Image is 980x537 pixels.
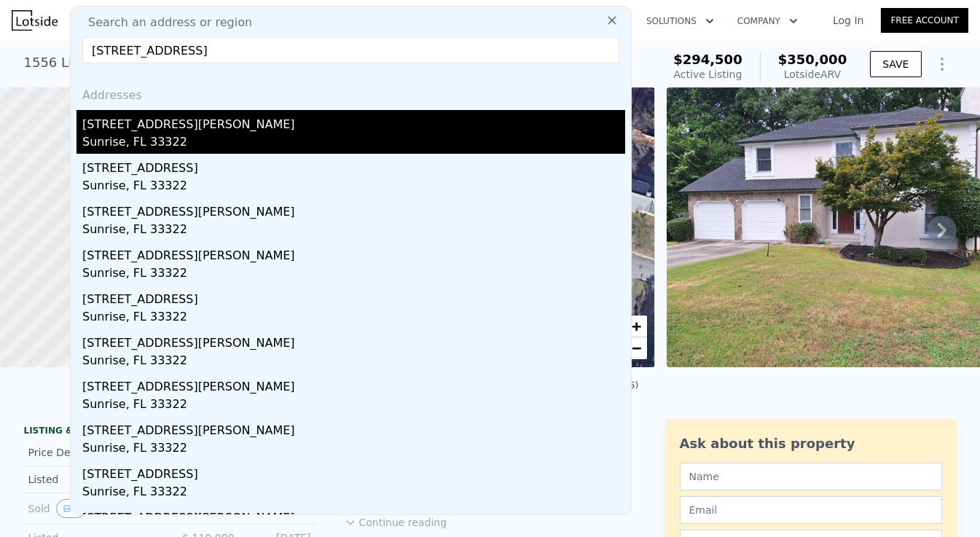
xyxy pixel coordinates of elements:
[77,75,625,110] div: Addresses
[82,439,625,460] div: Sunrise, FL 33322
[625,337,647,359] a: Zoom out
[635,8,726,34] button: Solutions
[82,416,625,439] div: [STREET_ADDRESS][PERSON_NAME]
[82,483,625,503] div: Sunrise, FL 33322
[82,241,625,264] div: [STREET_ADDRESS][PERSON_NAME]
[673,52,742,67] span: $294,500
[680,434,942,454] div: Ask about this property
[778,67,847,82] div: Lotside ARV
[82,285,625,308] div: [STREET_ADDRESS]
[680,463,942,490] input: Name
[82,197,625,221] div: [STREET_ADDRESS][PERSON_NAME]
[82,308,625,329] div: Sunrise, FL 33322
[680,496,942,524] input: Email
[82,154,625,177] div: [STREET_ADDRESS]
[82,110,625,133] div: [STREET_ADDRESS][PERSON_NAME]
[345,515,447,530] button: Continue reading
[82,177,625,197] div: Sunrise, FL 33322
[82,133,625,154] div: Sunrise, FL 33322
[82,372,625,396] div: [STREET_ADDRESS][PERSON_NAME]
[632,339,641,357] span: −
[928,50,957,79] button: Show Options
[82,503,625,527] div: [STREET_ADDRESS][PERSON_NAME]
[625,315,647,337] a: Zoom in
[82,221,625,241] div: Sunrise, FL 33322
[82,37,619,63] input: Enter an address, city, region, neighborhood or zip code
[870,51,921,77] button: SAVE
[726,8,810,34] button: Company
[28,472,158,487] div: Listed
[815,13,881,28] a: Log In
[82,329,625,352] div: [STREET_ADDRESS][PERSON_NAME]
[56,499,87,518] button: View historical data
[632,317,641,335] span: +
[24,52,289,73] div: 1556 Linksview Close , Redan , GA 30088
[24,425,315,439] div: LISTING & SALE HISTORY
[77,14,252,31] span: Search an address or region
[778,52,847,67] span: $350,000
[82,460,625,483] div: [STREET_ADDRESS]
[82,396,625,416] div: Sunrise, FL 33322
[12,10,58,31] img: Lotside
[82,264,625,285] div: Sunrise, FL 33322
[881,8,968,33] a: Free Account
[82,352,625,372] div: Sunrise, FL 33322
[28,499,158,518] div: Sold
[28,445,158,460] div: Price Decrease
[674,68,742,80] span: Active Listing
